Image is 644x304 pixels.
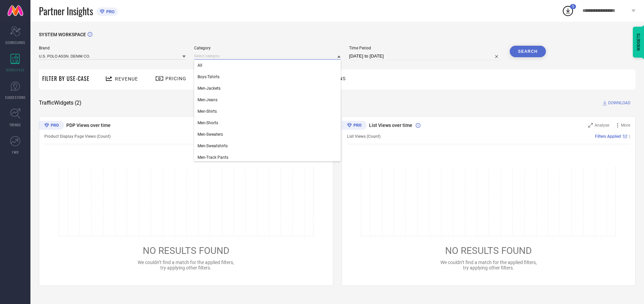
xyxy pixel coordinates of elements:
span: We couldn’t find a match for the applied filters, try applying other filters. [440,260,537,270]
span: Time Period [349,46,501,50]
span: Partner Insights [39,4,93,18]
span: Boys-Tshirts [198,74,220,79]
span: Men-Track Pants [198,155,228,160]
span: NO RESULTS FOUND [143,245,229,256]
span: Men-Jackets [198,86,221,91]
div: Men-Jackets [194,83,341,94]
span: Brand [39,46,186,50]
span: TRENDS [9,122,21,127]
span: Men-Shirts [198,109,217,114]
div: Men-Track Pants [194,152,341,163]
span: Revenue [115,76,138,82]
span: Analyse [595,123,609,128]
div: Men-Shirts [194,106,341,117]
span: Filters Applied [595,134,621,139]
span: SCORECARDS [5,40,25,45]
span: SYSTEM WORKSPACE [39,32,86,37]
span: List Views (Count) [347,134,381,139]
span: SUGGESTIONS [5,95,26,100]
span: Men-Jeans [198,97,217,102]
svg: Zoom [588,123,593,128]
span: Category [194,46,341,50]
div: Men-Jeans [194,94,341,106]
input: Select time period [349,52,501,60]
div: Premium [39,121,64,131]
span: PDP Views over time [66,123,111,128]
span: FWD [12,150,19,155]
input: Select category [194,52,341,60]
span: Pricing [165,76,186,81]
span: All [198,63,202,68]
span: More [621,123,630,128]
span: Product Display Page Views (Count) [44,134,111,139]
span: Men-Shorts [198,121,218,125]
div: All [194,60,341,71]
span: PRO [105,9,115,14]
span: DOWNLOAD [608,100,630,106]
div: Premium [342,121,367,131]
div: Open download list [562,5,574,17]
span: WORKSPACE [6,67,25,72]
span: We couldn’t find a match for the applied filters, try applying other filters. [138,260,234,270]
span: | [629,134,630,139]
div: Men-Shorts [194,117,341,129]
button: Search [510,46,546,57]
div: Men-Sweatshirts [194,140,341,152]
span: Traffic Widgets ( 2 ) [39,100,82,106]
span: Filter By Use-Case [42,74,90,83]
div: Boys-Tshirts [194,71,341,83]
span: Men-Sweaters [198,132,223,137]
div: Men-Sweaters [194,129,341,140]
span: NO RESULTS FOUND [445,245,532,256]
span: Men-Sweatshirts [198,144,228,148]
span: List Views over time [369,123,412,128]
span: 1 [572,4,574,9]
